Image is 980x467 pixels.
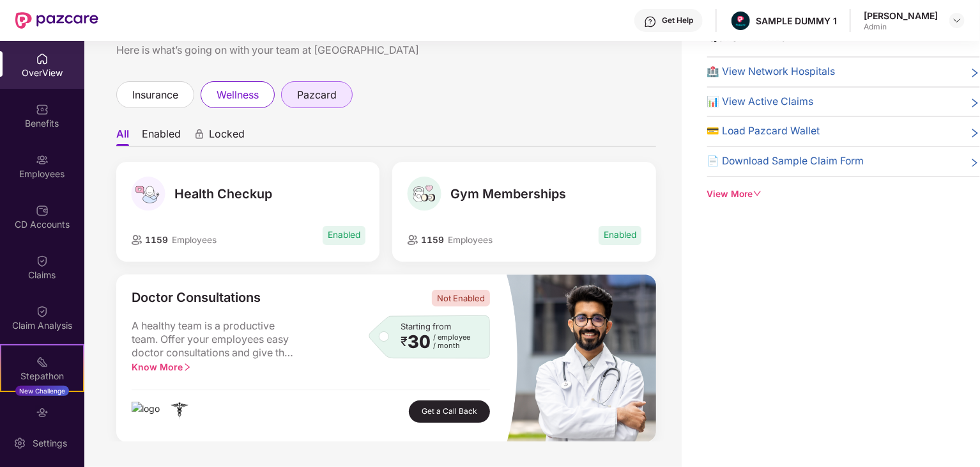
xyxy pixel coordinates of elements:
[662,15,693,26] div: Get Help
[170,402,189,421] img: logo
[505,274,655,442] img: masked_image
[970,97,980,110] span: right
[15,12,98,29] img: New Pazcare Logo
[731,12,750,30] img: Pazcare_Alternative_logo-01-01.png
[132,290,261,306] span: Doctor Consultations
[450,186,566,202] span: Gym Memberships
[707,123,820,139] span: 💳 Load Pazcard Wallet
[707,94,814,110] span: 📊 View Active Claims
[36,305,49,318] img: svg+xml;base64,PHN2ZyBpZD0iQ2xhaW0iIHhtbG5zPSJodHRwOi8vd3d3LnczLm9yZy8yMDAwL3N2ZyIgd2lkdGg9IjIwIi...
[753,189,762,198] span: down
[407,177,441,211] img: Gym Memberships
[36,103,49,116] img: svg+xml;base64,PHN2ZyBpZD0iQmVuZWZpdHMiIHhtbG5zPSJodHRwOi8vd3d3LnczLm9yZy8yMDAwL3N2ZyIgd2lkdGg9Ij...
[401,336,408,347] span: ₹
[36,255,49,267] img: svg+xml;base64,PHN2ZyBpZD0iQ2xhaW0iIHhtbG5zPSJodHRwOi8vd3d3LnczLm9yZy8yMDAwL3N2ZyIgd2lkdGg9IjIwIi...
[132,402,160,421] img: logo
[970,67,980,80] span: right
[409,400,490,423] button: Get a Call Back
[131,235,142,245] img: employeeIcon
[13,437,26,450] img: svg+xml;base64,PHN2ZyBpZD0iU2V0dGluZy0yMHgyMCIgeG1sbnM9Imh0dHA6Ly93d3cudzMub3JnLzIwMDAvc3ZnIiB3aW...
[217,87,259,103] span: wellness
[408,333,431,350] span: 30
[131,177,165,211] img: Health Checkup
[599,226,641,245] span: Enabled
[297,87,337,103] span: pazcard
[36,52,49,65] img: svg+xml;base64,PHN2ZyBpZD0iSG9tZSIgeG1sbnM9Imh0dHA6Ly93d3cudzMub3JnLzIwMDAvc3ZnIiB3aWR0aD0iMjAiIG...
[401,321,451,331] span: Starting from
[116,127,129,146] li: All
[183,363,192,372] span: right
[418,235,444,245] span: 1159
[323,226,365,245] span: Enabled
[209,127,245,146] span: Locked
[172,235,217,245] span: Employees
[132,87,178,103] span: insurance
[15,386,69,396] div: New Challenge
[142,127,181,146] li: Enabled
[864,10,938,22] div: [PERSON_NAME]
[433,342,470,350] span: / month
[970,156,980,170] span: right
[970,126,980,139] span: right
[952,15,962,26] img: svg+xml;base64,PHN2ZyBpZD0iRHJvcGRvd24tMzJ4MzIiIHhtbG5zPSJodHRwOi8vd3d3LnczLm9yZy8yMDAwL3N2ZyIgd2...
[36,154,49,166] img: svg+xml;base64,PHN2ZyBpZD0iRW1wbG95ZWVzIiB4bWxucz0iaHR0cDovL3d3dy53My5vcmcvMjAwMC9zdmciIHdpZHRoPS...
[36,356,49,368] img: svg+xml;base64,PHN2ZyB4bWxucz0iaHR0cDovL3d3dy53My5vcmcvMjAwMC9zdmciIHdpZHRoPSIyMSIgaGVpZ2h0PSIyMC...
[132,361,192,372] span: Know More
[707,64,836,80] span: 🏥 View Network Hospitals
[407,235,418,245] img: employeeIcon
[142,235,168,245] span: 1159
[36,406,49,419] img: svg+xml;base64,PHN2ZyBpZD0iRW5kb3JzZW1lbnRzIiB4bWxucz0iaHR0cDovL3d3dy53My5vcmcvMjAwMC9zdmciIHdpZH...
[29,437,71,450] div: Settings
[132,319,298,360] span: A healthy team is a productive team. Offer your employees easy doctor consultations and give the ...
[707,187,980,202] div: View More
[194,129,205,140] div: animation
[433,333,470,342] span: / employee
[864,22,938,32] div: Admin
[432,290,490,306] span: Not Enabled
[36,204,49,217] img: svg+xml;base64,PHN2ZyBpZD0iQ0RfQWNjb3VudHMiIGRhdGEtbmFtZT0iQ0QgQWNjb3VudHMiIHhtbG5zPSJodHRwOi8vd3...
[644,15,657,28] img: svg+xml;base64,PHN2ZyBpZD0iSGVscC0zMngzMiIgeG1sbnM9Imh0dHA6Ly93d3cudzMub3JnLzIwMDAvc3ZnIiB3aWR0aD...
[1,370,83,383] div: Stepathon
[116,42,656,58] div: Here is what’s going on with your team at [GEOGRAPHIC_DATA]
[174,186,272,202] span: Health Checkup
[707,154,864,170] span: 📄 Download Sample Claim Form
[756,15,837,27] div: SAMPLE DUMMY 1
[448,235,493,245] span: Employees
